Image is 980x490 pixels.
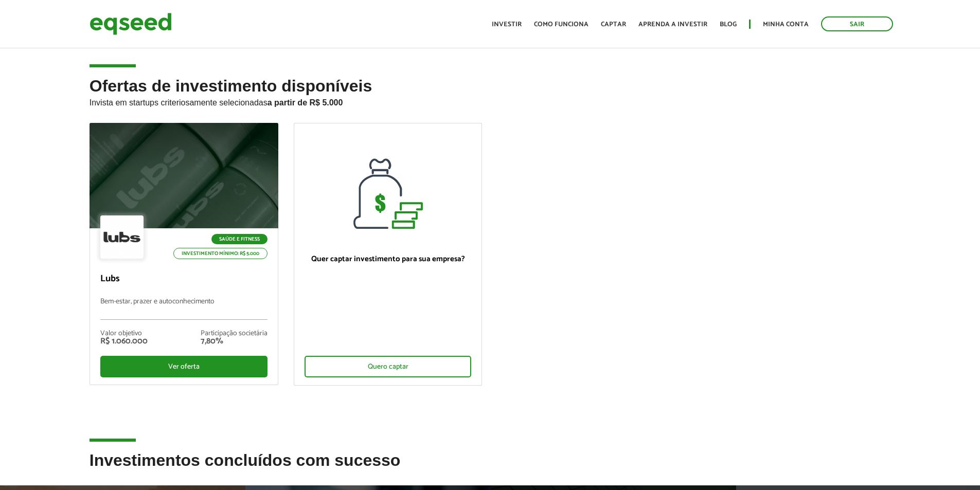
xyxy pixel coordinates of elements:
[90,10,172,38] img: EqSeed
[90,123,278,385] a: Saúde e Fitness Investimento mínimo: R$ 5.000 Lubs Bem-estar, prazer e autoconhecimento Valor obj...
[90,451,891,485] h2: Investimentos concluídos com sucesso
[305,356,472,377] div: Quero captar
[821,16,893,31] a: Sair
[100,337,148,346] div: R$ 1.060.000
[534,21,589,28] a: Como funciona
[763,21,809,28] a: Minha conta
[268,98,343,107] strong: a partir de R$ 5.000
[211,234,268,244] p: Saúde e Fitness
[492,21,522,28] a: Investir
[201,337,268,346] div: 7,80%
[100,298,268,320] p: Bem-estar, prazer e autoconhecimento
[294,123,483,386] a: Quer captar investimento para sua empresa? Quero captar
[720,21,737,28] a: Blog
[90,95,891,107] p: Invista em startups criteriosamente selecionadas
[201,330,268,337] div: Participação societária
[100,274,268,285] p: Lubs
[601,21,626,28] a: Captar
[173,248,268,259] p: Investimento mínimo: R$ 5.000
[100,330,148,337] div: Valor objetivo
[638,21,707,28] a: Aprenda a investir
[100,356,268,377] div: Ver oferta
[90,77,891,123] h2: Ofertas de investimento disponíveis
[305,255,472,264] p: Quer captar investimento para sua empresa?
